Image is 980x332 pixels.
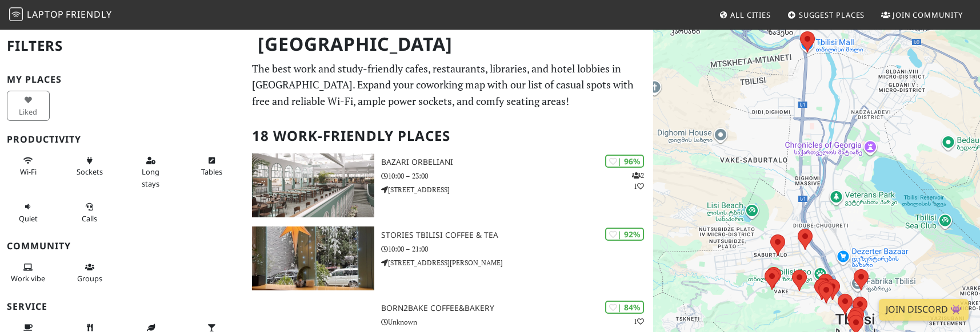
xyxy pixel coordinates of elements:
div: | 92% [605,228,644,241]
a: Bazari Orbeliani | 96% 21 Bazari Orbeliani 10:00 – 23:00 [STREET_ADDRESS] [245,153,654,217]
h3: Bazari Orbeliani [381,157,653,167]
span: Laptop [27,8,64,21]
button: Long stays [129,151,172,193]
a: LaptopFriendly LaptopFriendly [9,5,112,25]
h2: Filters [7,29,238,63]
span: People working [11,273,45,284]
p: The best work and study-friendly cafes, restaurants, libraries, and hotel lobbies in [GEOGRAPHIC_... [252,60,647,110]
h3: Community [7,241,238,252]
h3: Productivity [7,134,238,145]
img: Stories Tbilisi Coffee & Tea [252,226,374,290]
h1: [GEOGRAPHIC_DATA] [249,29,651,60]
a: Stories Tbilisi Coffee & Tea | 92% Stories Tbilisi Coffee & Tea 10:00 – 21:00 [STREET_ADDRESS][PE... [245,226,654,290]
button: Sockets [68,151,111,181]
h3: Stories Tbilisi Coffee & Tea [381,230,653,240]
span: Friendly [66,8,111,21]
p: 10:00 – 23:00 [381,171,653,181]
p: 2 1 [632,170,644,192]
button: Wi-Fi [7,151,50,181]
p: [STREET_ADDRESS] [381,184,653,195]
img: LaptopFriendly [9,7,23,21]
span: Work-friendly tables [201,167,222,177]
button: Work vibe [7,258,50,288]
span: Join Community [893,10,963,20]
p: [STREET_ADDRESS][PERSON_NAME] [381,257,653,268]
h3: My Places [7,74,238,85]
button: Calls [68,197,111,228]
div: | 84% [605,301,644,314]
button: Groups [68,258,111,288]
span: Group tables [77,273,102,284]
img: Bazari Orbeliani [252,153,374,217]
span: All Cities [730,10,771,20]
button: Tables [191,151,234,181]
span: Stable Wi-Fi [20,167,37,177]
div: | 96% [605,155,644,168]
button: Quiet [7,197,50,228]
h2: 18 Work-Friendly Places [252,119,647,153]
a: Join Discord 👾 [879,299,969,321]
a: Join Community [877,5,967,25]
span: Video/audio calls [82,213,97,224]
span: Power sockets [77,167,103,177]
h3: Born2Bake Coffee&Bakery [381,303,653,313]
span: Suggest Places [799,10,865,20]
h3: Service [7,301,238,312]
p: 1 [634,316,644,327]
span: Quiet [19,213,38,224]
p: 10:00 – 21:00 [381,244,653,254]
a: All Cities [714,5,775,25]
a: Suggest Places [783,5,870,25]
span: Long stays [142,167,159,188]
p: Unknown [381,317,653,327]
